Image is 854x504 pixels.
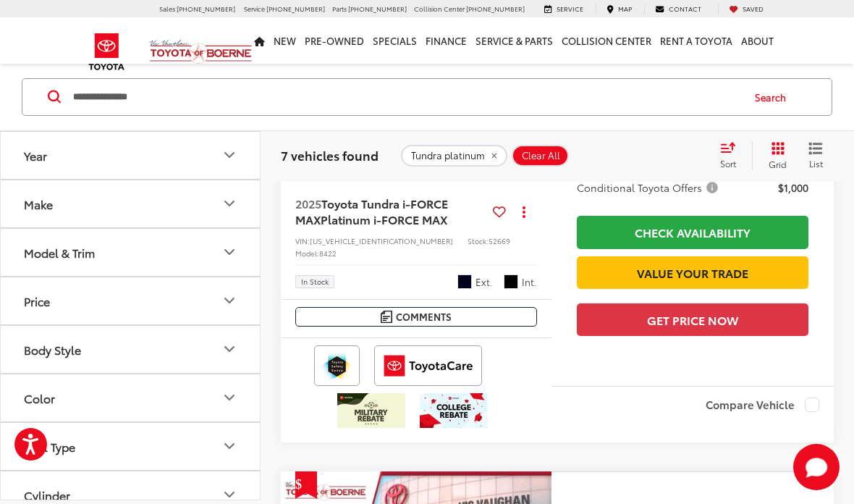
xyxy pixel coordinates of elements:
[221,146,238,164] div: Year
[523,206,525,217] span: dropdown dots
[319,248,337,259] span: 8422
[24,197,53,211] div: Make
[24,294,50,308] div: Price
[411,150,485,161] span: Tundra platinum
[24,391,55,405] div: Color
[720,157,736,169] span: Sort
[221,243,238,261] div: Model & Trim
[489,235,510,246] span: 52669
[713,141,752,170] button: Select sort value
[72,80,741,114] input: Search by Make, Model, or Keyword
[337,393,405,428] img: /static/brand-toyota/National_Assets/toyota-military-rebate.jpeg?height=48
[1,180,261,227] button: MakeMake
[468,235,489,246] span: Stock:
[24,440,75,453] div: Fuel Type
[741,79,807,115] button: Search
[718,4,774,14] a: My Saved Vehicles
[1,374,261,421] button: ColorColor
[24,245,95,259] div: Model & Trim
[1,326,261,373] button: Body StyleBody Style
[577,180,723,195] button: Conditional Toyota Offers
[80,28,134,75] img: Toyota
[266,4,325,13] span: [PHONE_NUMBER]
[295,235,310,246] span: VIN:
[295,195,321,211] span: 2025
[577,303,808,336] button: Get Price Now
[557,17,656,64] a: Collision Center
[577,256,808,289] a: Value Your Trade
[512,145,569,167] button: Clear All
[295,196,487,228] a: 2025Toyota Tundra i-FORCE MAXPlatinum i-FORCE MAX
[504,274,518,289] span: Black Leather-Trimmed
[778,180,808,195] span: $1,000
[420,393,488,428] img: /static/brand-toyota/National_Assets/toyota-college-grad.jpeg?height=48
[24,343,81,356] div: Body Style
[457,274,472,289] span: Midnight Black Metallic
[401,145,507,167] button: remove Tundra%20platinum
[706,398,819,412] label: Compare Vehicle
[381,311,392,323] img: Comments
[644,4,712,14] a: Contact
[577,216,808,248] a: Check Availability
[295,248,319,259] span: Model:
[159,4,175,13] span: Sales
[414,4,465,13] span: Collision Center
[24,488,70,502] div: Cylinder
[1,229,261,276] button: Model & TrimModel & Trim
[348,4,407,13] span: [PHONE_NUMBER]
[221,340,238,358] div: Body Style
[798,141,834,170] button: List View
[1,423,261,470] button: Fuel TypeFuel Type
[377,348,479,383] img: ToyotaCare Vic Vaughan Toyota of Boerne Boerne TX
[321,211,447,227] span: Platinum i-FORCE MAX
[533,4,594,14] a: Service
[295,307,537,327] button: Comments
[669,4,701,13] span: Contact
[177,4,235,13] span: [PHONE_NUMBER]
[301,278,329,285] span: In Stock
[250,17,269,64] a: Home
[522,150,560,161] span: Clear All
[244,4,265,13] span: Service
[737,17,778,64] a: About
[656,17,737,64] a: Rent a Toyota
[310,235,453,246] span: [US_VEHICLE_IDENTIFICATION_NUMBER]
[24,148,47,162] div: Year
[221,195,238,212] div: Make
[368,17,421,64] a: Specials
[793,444,840,490] button: Toggle Chat Window
[300,17,368,64] a: Pre-Owned
[808,157,823,169] span: List
[221,486,238,503] div: Cylinder
[317,348,357,383] img: Toyota Safety Sense Vic Vaughan Toyota of Boerne Boerne TX
[596,4,643,14] a: Map
[466,4,525,13] span: [PHONE_NUMBER]
[752,141,798,170] button: Grid View
[522,275,537,289] span: Int.
[396,310,452,324] span: Comments
[221,292,238,309] div: Price
[269,17,300,64] a: New
[1,132,261,179] button: YearYear
[743,4,764,13] span: Saved
[577,180,721,195] span: Conditional Toyota Offers
[221,389,238,406] div: Color
[295,195,448,227] span: Toyota Tundra i-FORCE MAX
[149,39,253,64] img: Vic Vaughan Toyota of Boerne
[471,17,557,64] a: Service & Parts: Opens in a new tab
[281,146,379,164] span: 7 vehicles found
[475,275,493,289] span: Ext.
[618,4,632,13] span: Map
[557,4,583,13] span: Service
[512,199,537,224] button: Actions
[769,158,787,170] span: Grid
[421,17,471,64] a: Finance
[295,471,317,499] span: Get Price Drop Alert
[332,4,347,13] span: Parts
[1,277,261,324] button: PricePrice
[221,437,238,455] div: Fuel Type
[793,444,840,490] svg: Start Chat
